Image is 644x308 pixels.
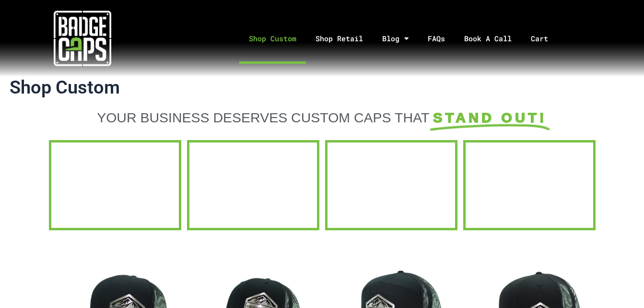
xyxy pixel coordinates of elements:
a: Cart [521,13,570,64]
a: YOUR BUSINESS DESERVES CUSTOM CAPS THAT STAND OUT! [54,109,591,126]
nav: Menu [165,13,644,64]
a: Blog [373,13,418,64]
a: Shop Retail [306,13,373,64]
a: Shop Custom [239,13,306,64]
a: FFD BadgeCaps Fire Department Custom unique apparel [187,140,319,230]
span: YOUR BUSINESS DESERVES CUSTOM CAPS THAT [97,110,429,125]
a: Book A Call [455,13,521,64]
a: FAQs [418,13,455,64]
img: badgecaps white logo with green acccent [54,10,111,67]
h1: Shop Custom [10,77,634,99]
